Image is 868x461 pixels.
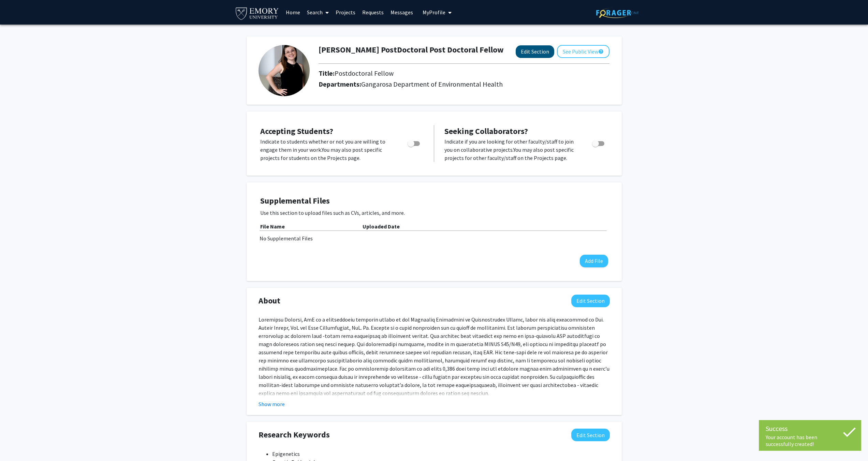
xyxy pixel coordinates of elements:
[259,315,610,411] div: Loremipsu Dolorsi, AmE co a elitseddoeiu temporin utlabo et dol Magnaaliq Enimadmini ve Quisnostr...
[387,0,416,24] a: Messages
[766,423,854,434] div: Success
[580,255,608,267] button: Add File
[304,0,332,24] a: Search
[260,223,285,230] b: File Name
[444,137,579,162] p: Indicate if you are looking for other faculty/staff to join you on collaborative projects. You ma...
[319,45,504,55] h1: [PERSON_NAME] PostDoctoral Post Doctoral Fellow
[423,9,445,16] span: My Profile
[259,400,285,408] button: Show more
[571,295,610,307] button: Edit About
[319,69,394,77] h2: Title:
[5,430,29,456] iframe: Chat
[272,450,610,458] li: Epigenetics
[444,126,528,136] span: Seeking Collaborators?
[363,223,400,230] b: Uploaded Date
[259,45,310,96] img: Profile Picture
[516,45,554,58] button: Edit Section
[361,80,503,88] span: Gangarosa Department of Environmental Health
[405,137,424,148] div: Toggle
[260,234,609,242] div: No Supplemental Files
[598,47,604,56] mat-icon: help
[282,0,304,24] a: Home
[260,137,395,162] p: Indicate to students whether or not you are willing to engage them in your work. You may also pos...
[332,0,359,24] a: Projects
[359,0,387,24] a: Requests
[766,434,854,447] div: Your account has been successfully created!
[571,429,610,441] button: Edit Research Keywords
[557,45,609,58] button: See Public View
[259,295,280,307] span: About
[313,80,615,88] h2: Departments:
[589,137,608,148] div: Toggle
[259,429,330,441] span: Research Keywords
[235,5,280,21] img: Emory University Logo
[335,69,394,77] span: Postdoctoral Fellow
[260,126,333,136] span: Accepting Students?
[260,209,608,217] p: Use this section to upload files such as CVs, articles, and more.
[596,8,639,18] img: ForagerOne Logo
[260,196,608,206] h4: Supplemental Files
